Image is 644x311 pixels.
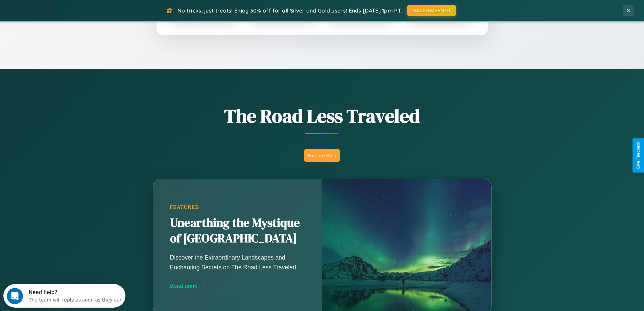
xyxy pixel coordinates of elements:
span: No tricks, just treats! Enjoy 30% off for all Silver and Gold users! Ends [DATE] 1pm PT. [177,7,402,14]
iframe: Intercom live chat [7,288,23,304]
button: Explore Blog [304,149,340,162]
h1: The Road Less Traveled [119,103,525,129]
div: Give Feedback [636,142,641,169]
p: Discover the Extraordinary Landscapes and Enchanting Secrets on The Road Less Traveled. [170,253,305,272]
button: HALLOWEEN30 [407,5,456,16]
iframe: Intercom live chat discovery launcher [3,284,125,308]
div: The team will reply as soon as they can [25,11,119,18]
h2: Unearthing the Mystique of [GEOGRAPHIC_DATA] [170,215,305,246]
div: Need help? [25,6,119,11]
div: Read more → [170,282,305,289]
div: Open Intercom Messenger [3,3,126,21]
div: Featured [170,204,305,210]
